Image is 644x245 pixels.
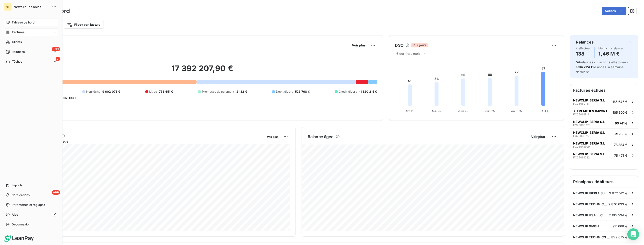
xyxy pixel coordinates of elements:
button: NEWCLIP IBERIA S.LFC2506027590 741 € [570,118,638,128]
span: 105 600 € [613,111,627,114]
span: Imports [12,183,22,188]
span: NEWCLIP TECHNICS AUSTRALIA PTY [573,202,608,206]
span: -512 193 € [61,96,77,100]
button: NEWCLIP IBERIA S.LFC2504180978 384 € [570,139,638,150]
tspan: Mai 25 [432,109,441,113]
span: Voir plus [352,43,366,47]
span: 753 451 € [159,89,173,94]
button: X-TREMITIES IMPORTADORA E DISTRIBUIFC25061912105 600 € [570,107,638,118]
span: Litige [149,89,157,94]
span: FC25061022 [573,156,590,159]
span: Déconnexion [12,222,31,227]
span: Tableau de bord [12,20,34,25]
span: Voir plus [531,135,545,139]
h6: Relances [576,39,594,45]
tspan: [DATE] [538,109,548,113]
span: 6 derniers mois [397,52,421,56]
span: 94 224 € [579,65,593,69]
span: FC25030217 [573,134,590,137]
div: NT [4,3,12,11]
span: relances ou actions effectuées et relancés la semaine dernière. [576,60,628,74]
span: 2 182 € [236,89,247,94]
span: 2 195 534 € [609,213,627,217]
img: Logo LeanPay [4,234,34,242]
h6: Balance âgée [308,134,334,140]
button: Actions [602,7,626,15]
span: NEWCLIP TECHNICS JAPAN KK [573,235,612,239]
span: -1 320 215 € [359,89,377,94]
span: Tâches [12,59,22,64]
button: Voir plus [530,134,546,139]
a: Aide [4,211,58,219]
span: 911 666 € [613,224,627,228]
span: NEWCLIP IBERIA S.L [573,141,605,145]
tspan: Avr. 25 [405,109,414,113]
span: Notifications [11,193,30,197]
span: Chiffre d'affaires mensuel [28,139,264,144]
span: Voir plus [267,135,278,139]
span: FC25062131 [573,102,589,105]
span: 9 602 073 € [102,89,120,94]
span: Relances [12,50,25,54]
button: NEWCLIP IBERIA S.LFC2503021779 785 € [570,128,638,139]
span: 78 384 € [614,143,627,147]
span: À effectuer [576,47,591,50]
button: Voir plus [265,134,280,139]
span: Paramètres et réglages [12,203,45,207]
tspan: Août 25 [511,109,522,113]
h4: 1,46 M € [599,50,623,58]
span: Débit divers [276,89,293,94]
span: 2 876 633 € [608,202,627,206]
span: 7 [56,57,60,61]
span: 54 [576,60,580,64]
span: Factures [12,30,24,34]
span: FC25041809 [573,145,590,148]
span: +99 [52,47,60,51]
h6: Principaux débiteurs [570,176,638,188]
button: Voir plus [351,43,367,47]
span: 165 645 € [612,100,627,104]
tspan: Juin 25 [458,109,468,113]
span: Crédit divers [339,89,357,94]
h2: 17 392 207,90 € [28,64,377,78]
span: 9 jours [411,43,428,47]
span: NEWCLIP IBERIA S.L [573,152,605,156]
span: Montant à relancer [599,47,623,50]
span: X-TREMITIES IMPORTADORA E DISTRIBUI [573,109,611,113]
button: Filtrer par facture [64,21,104,29]
span: 3 072 512 € [609,191,627,195]
span: NEWCLIP IBERIA S.L [573,98,605,102]
button: NEWCLIP IBERIA S.LFC25062131165 645 € [570,96,638,107]
span: NEWCLIP IBERIA S.L [573,120,605,124]
h6: DSO [395,42,403,48]
span: FC25061912 [573,113,589,116]
span: Aide [12,212,18,217]
span: Newclip Technics [14,5,49,9]
tspan: Juil. 25 [485,109,495,113]
span: NEWCLIP USA LLC [573,213,603,217]
span: 859 675 € [612,235,627,239]
h4: 138 [576,50,591,58]
span: Promesse de paiement [202,89,234,94]
div: Open Intercom Messenger [627,228,639,240]
span: FC25060275 [573,124,590,127]
span: Clients [12,40,22,44]
span: NEWCLIP GMBH [573,224,599,228]
span: 75 475 € [614,154,627,157]
span: 525 768 € [295,89,310,94]
h6: Factures échues [570,84,638,96]
button: NEWCLIP IBERIA S.LFC2506102275 475 € [570,150,638,161]
span: Non-échu [86,89,100,94]
span: +99 [52,190,60,195]
span: NEWCLIP IBERIA S.L [573,191,606,195]
span: NEWCLIP IBERIA S.L [573,131,605,134]
span: 79 785 € [614,132,627,136]
span: 90 741 € [615,121,627,125]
